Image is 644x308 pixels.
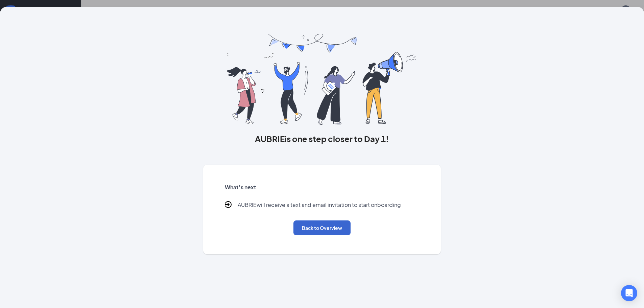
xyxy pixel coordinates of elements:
img: you are all set [227,34,417,125]
div: Open Intercom Messenger [621,285,637,301]
h3: AUBRIE is one step closer to Day 1! [203,133,441,144]
p: AUBRIE will receive a text and email invitation to start onboarding [238,201,401,210]
h5: What’s next [225,184,420,191]
button: Back to Overview [293,220,351,235]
